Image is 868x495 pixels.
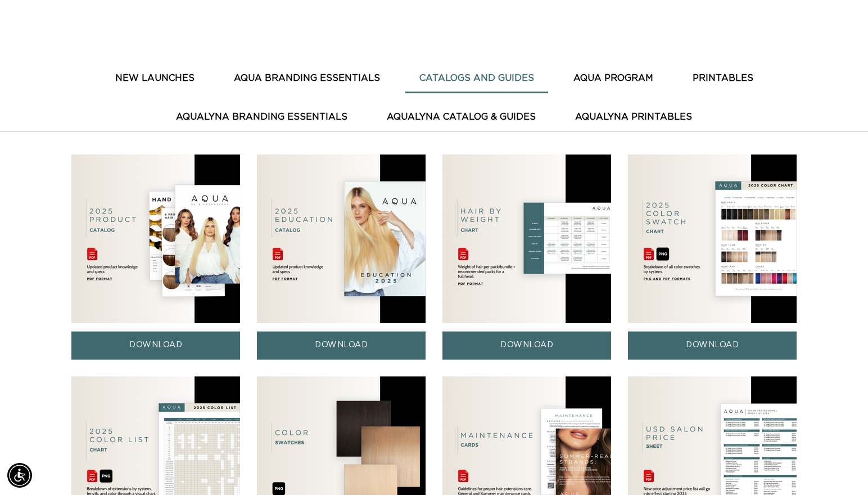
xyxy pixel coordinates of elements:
[220,65,394,92] button: AQUA BRANDING ESSENTIALS
[559,65,667,92] button: AQUA PROGRAM
[812,441,868,495] iframe: Chat Widget
[442,331,611,359] a: DOWNLOAD
[162,103,361,131] button: AquaLyna Branding Essentials
[101,65,209,92] button: New Launches
[7,463,32,488] div: Accessibility Menu
[257,331,426,359] a: DOWNLOAD
[628,331,797,359] a: DOWNLOAD
[373,103,550,131] button: AquaLyna Catalog & Guides
[679,65,767,92] button: PRINTABLES
[561,103,706,131] button: AquaLyna Printables
[71,331,240,359] a: DOWNLOAD
[405,65,548,92] button: CATALOGS AND GUIDES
